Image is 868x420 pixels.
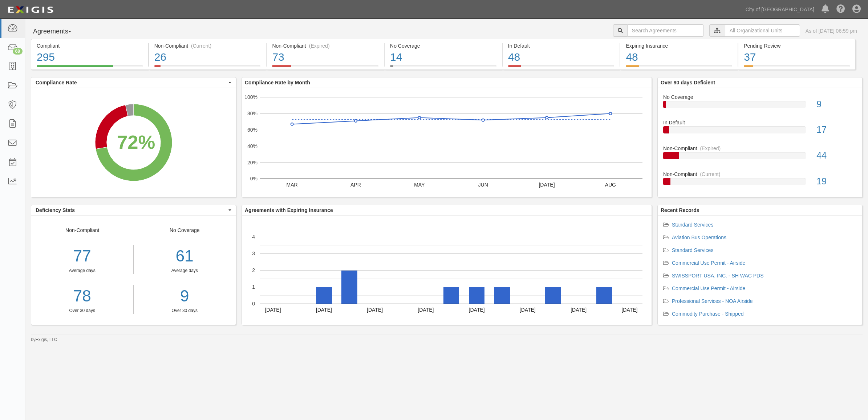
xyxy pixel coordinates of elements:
span: Deficiency Stats [36,207,227,214]
a: No Coverage9 [663,93,857,119]
a: In Default48 [503,65,620,71]
a: 78 [31,285,133,308]
svg: A chart. [242,216,652,325]
text: [DATE] [265,307,281,313]
text: [DATE] [316,307,332,313]
text: 0 [252,301,255,307]
div: (Current) [700,171,720,178]
a: Commercial Use Permit - Airside [672,285,745,291]
text: APR [350,182,361,188]
a: Professional Services - NOA Airside [672,298,753,304]
i: Help Center - Complianz [836,5,845,14]
div: 26 [154,49,261,65]
input: All Organizational Units [725,24,800,37]
b: Recent Records [661,207,699,213]
a: Aviation Bus Operations [672,235,726,240]
text: 2 [252,267,255,273]
input: Search Agreements [627,24,704,37]
text: 3 [252,251,255,256]
a: 9 [139,285,231,308]
button: Deficiency Stats [31,205,236,215]
text: 0% [250,176,257,181]
span: Compliance Rate [36,79,227,86]
div: 19 [811,175,862,188]
div: Non-Compliant (Current) [154,42,261,49]
b: Compliance Rate by Month [245,80,310,85]
a: Expiring Insurance48 [620,65,738,71]
a: Exigis, LLC [36,337,57,342]
div: 73 [272,49,378,65]
text: 60% [247,127,257,133]
text: MAY [414,182,425,188]
div: Over 30 days [139,308,231,314]
text: [DATE] [520,307,536,313]
a: Compliant295 [31,65,148,71]
div: 48 [508,49,615,65]
text: [DATE] [367,307,383,313]
div: No Coverage [390,42,496,49]
div: 17 [811,123,862,136]
a: Non-Compliant(Current)26 [149,65,266,71]
div: 68 [13,48,23,55]
a: No Coverage14 [385,65,502,71]
div: Non-Compliant (Expired) [272,42,378,49]
div: Non-Compliant [658,145,862,152]
div: Non-Compliant [658,171,862,178]
a: In Default17 [663,119,857,145]
div: 9 [811,98,862,111]
a: Non-Compliant(Expired)73 [267,65,384,71]
div: 72% [117,128,155,156]
text: [DATE] [539,182,555,188]
div: 61 [139,245,231,268]
text: AUG [605,182,616,188]
div: 14 [390,49,496,65]
div: (Current) [191,42,211,49]
div: In Default [508,42,615,49]
div: 48 [626,49,732,65]
a: Pending Review37 [738,65,856,71]
div: No Coverage [658,93,862,101]
div: In Default [658,119,862,126]
div: (Expired) [309,42,330,49]
text: 100% [244,94,257,100]
div: (Expired) [700,145,721,152]
div: 77 [31,245,133,268]
text: MAR [287,182,298,188]
div: Expiring Insurance [626,42,732,49]
text: 4 [252,234,255,240]
div: Over 30 days [31,308,133,314]
text: [DATE] [621,307,637,313]
div: 37 [744,49,850,65]
text: 80% [247,111,257,116]
div: Compliant [37,42,143,49]
b: Over 90 days Deficient [661,80,715,85]
text: JUN [478,182,488,188]
img: logo-5460c22ac91f19d4615b14bd174203de0afe785f0fc80cf4dbbc73dc1793850b.png [5,3,56,16]
div: Average days [139,268,231,274]
a: Commercial Use Permit - Airside [672,260,745,266]
div: Non-Compliant [31,227,134,314]
text: [DATE] [571,307,587,313]
a: Non-Compliant(Expired)44 [663,145,857,171]
text: 1 [252,284,255,290]
button: Agreements [31,24,85,39]
a: Standard Services [672,247,713,253]
text: 20% [247,159,257,165]
a: City of [GEOGRAPHIC_DATA] [742,2,818,17]
div: 295 [37,49,143,65]
svg: A chart. [31,88,236,197]
a: Standard Services [672,222,713,228]
text: [DATE] [469,307,485,313]
div: No Coverage [134,227,236,314]
div: Average days [31,268,133,274]
svg: A chart. [242,88,652,197]
text: 40% [247,143,257,149]
div: As of [DATE] 06:59 pm [806,27,857,35]
a: Commodity Purchase - Shipped [672,311,744,317]
button: Compliance Rate [31,77,236,88]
